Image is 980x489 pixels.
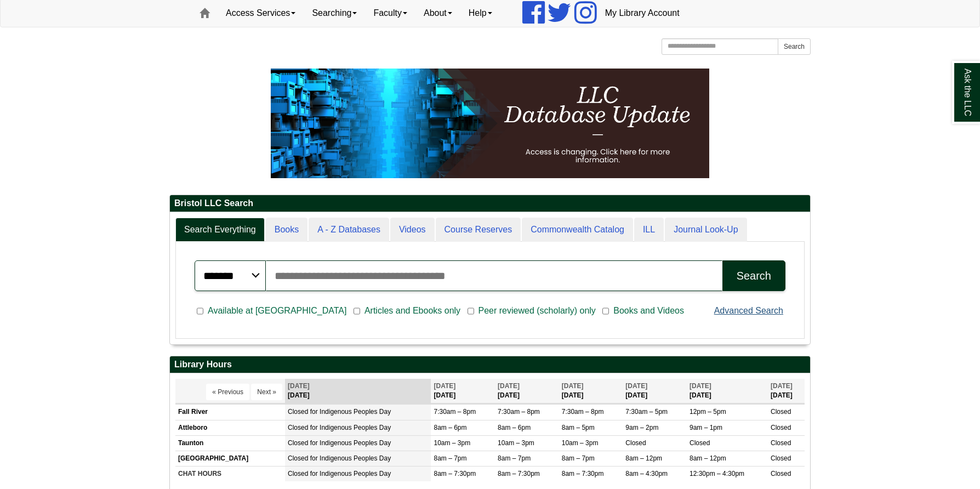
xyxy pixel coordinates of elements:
input: Books and Videos [602,306,609,316]
a: Course Reserves [436,218,521,242]
span: Closed [288,439,308,447]
span: Closed [288,408,308,416]
span: Closed [771,439,791,447]
span: Closed [771,470,791,477]
div: Search [737,270,771,282]
button: Next » [251,384,282,400]
span: Available at [GEOGRAPHIC_DATA] [203,304,351,317]
span: 10am – 3pm [562,439,599,447]
th: [DATE] [495,379,559,403]
span: for Indigenous Peoples Day [310,439,391,447]
span: Closed [288,424,308,431]
a: Search Everything [175,218,265,242]
span: [DATE] [498,382,520,390]
span: 7:30am – 5pm [625,408,668,416]
th: [DATE] [687,379,768,403]
span: Closed [771,424,791,431]
span: 8am – 6pm [498,424,531,431]
th: [DATE] [623,379,687,403]
th: [DATE] [559,379,623,403]
td: Fall River [175,405,285,420]
span: 8am – 5pm [562,424,595,431]
span: 9am – 1pm [690,424,722,431]
span: 7:30am – 8pm [562,408,604,416]
td: Attleboro [175,420,285,435]
span: 10am – 3pm [434,439,470,447]
span: 7:30am – 8pm [434,408,476,416]
button: Search [722,260,785,291]
span: 8am – 7pm [498,454,531,462]
span: 8am – 12pm [690,454,726,462]
span: Closed [288,454,308,462]
button: Search [778,38,811,55]
th: [DATE] [285,379,431,403]
span: for Indigenous Peoples Day [310,424,391,431]
span: [DATE] [771,382,793,390]
span: for Indigenous Peoples Day [310,454,391,462]
th: [DATE] [431,379,495,403]
span: Books and Videos [609,304,688,317]
input: Articles and Ebooks only [354,306,360,316]
a: Advanced Search [714,306,783,315]
input: Available at [GEOGRAPHIC_DATA] [197,306,203,316]
span: Closed [690,439,710,447]
span: 10am – 3pm [498,439,534,447]
span: [DATE] [434,382,455,390]
span: [DATE] [690,382,711,390]
span: 8am – 7pm [434,454,466,462]
span: for Indigenous Peoples Day [310,408,391,416]
span: 12pm – 5pm [690,408,726,416]
span: 8am – 7:30pm [434,470,476,477]
td: CHAT HOURS [175,467,285,482]
span: [DATE] [288,382,310,390]
span: 8am – 6pm [434,424,466,431]
span: Closed [625,439,646,447]
span: 8am – 7pm [562,454,595,462]
span: [DATE] [625,382,647,390]
span: 8am – 7:30pm [562,470,604,477]
span: 7:30am – 8pm [498,408,540,416]
span: 8am – 4:30pm [625,470,668,477]
span: Closed [288,470,308,477]
input: Peer reviewed (scholarly) only [468,306,474,316]
span: 8am – 12pm [625,454,662,462]
a: Videos [390,218,435,242]
td: Taunton [175,435,285,451]
td: [GEOGRAPHIC_DATA] [175,451,285,466]
a: ILL [634,218,664,242]
span: for Indigenous Peoples Day [310,470,391,477]
a: Journal Look-Up [665,218,747,242]
span: Peer reviewed (scholarly) only [474,304,600,317]
span: Articles and Ebooks only [360,304,465,317]
span: 9am – 2pm [625,424,658,431]
img: HTML tutorial [271,69,709,178]
th: [DATE] [768,379,805,403]
h2: Library Hours [170,356,810,373]
span: Closed [771,408,791,416]
button: « Previous [206,384,249,400]
span: 8am – 7:30pm [498,470,540,477]
h2: Bristol LLC Search [170,195,810,212]
span: [DATE] [562,382,584,390]
a: Commonwealth Catalog [522,218,633,242]
a: A - Z Databases [309,218,389,242]
span: 12:30pm – 4:30pm [690,470,744,477]
span: Closed [771,454,791,462]
a: Books [266,218,307,242]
